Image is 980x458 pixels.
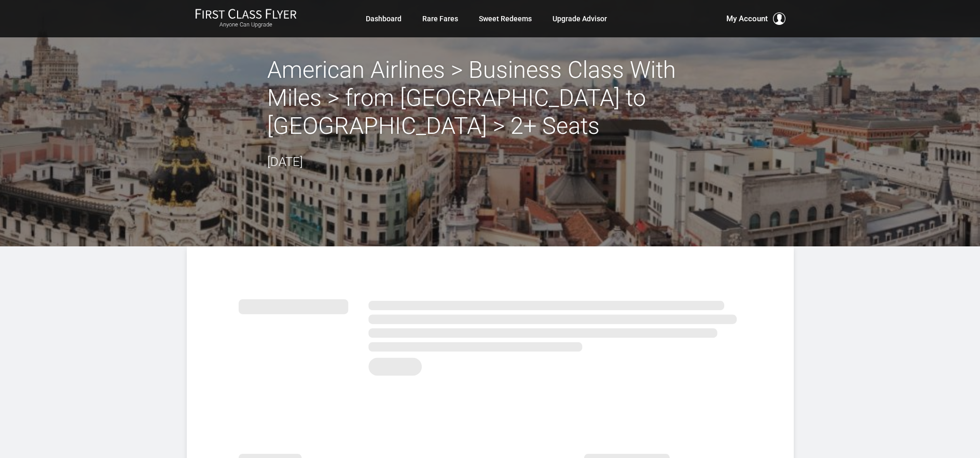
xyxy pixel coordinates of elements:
[267,56,713,140] h2: American Airlines > Business Class With Miles > from [GEOGRAPHIC_DATA] to [GEOGRAPHIC_DATA] > 2+ ...
[195,8,297,29] a: First Class FlyerAnyone Can Upgrade
[479,9,532,28] a: Sweet Redeems
[726,12,768,25] span: My Account
[553,9,607,28] a: Upgrade Advisor
[239,288,742,382] img: summary.svg
[195,21,297,29] small: Anyone Can Upgrade
[726,12,785,25] button: My Account
[195,8,297,19] img: First Class Flyer
[366,9,402,28] a: Dashboard
[422,9,458,28] a: Rare Fares
[267,155,303,169] time: [DATE]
